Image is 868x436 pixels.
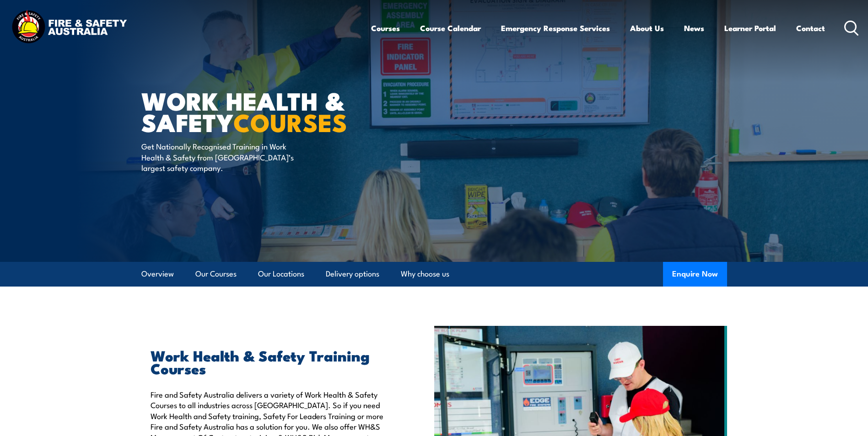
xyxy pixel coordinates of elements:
[501,16,610,40] a: Emergency Response Services
[141,262,174,286] a: Overview
[233,102,347,140] strong: COURSES
[724,16,776,40] a: Learner Portal
[258,262,304,286] a: Our Locations
[684,16,704,40] a: News
[401,262,449,286] a: Why choose us
[141,90,367,132] h1: Work Health & Safety
[195,262,237,286] a: Our Courses
[630,16,664,40] a: About Us
[371,16,400,40] a: Courses
[420,16,481,40] a: Course Calendar
[326,262,379,286] a: Delivery options
[796,16,825,40] a: Contact
[141,141,308,173] p: Get Nationally Recognised Training in Work Health & Safety from [GEOGRAPHIC_DATA]’s largest safet...
[151,349,392,374] h2: Work Health & Safety Training Courses
[663,262,727,287] button: Enquire Now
